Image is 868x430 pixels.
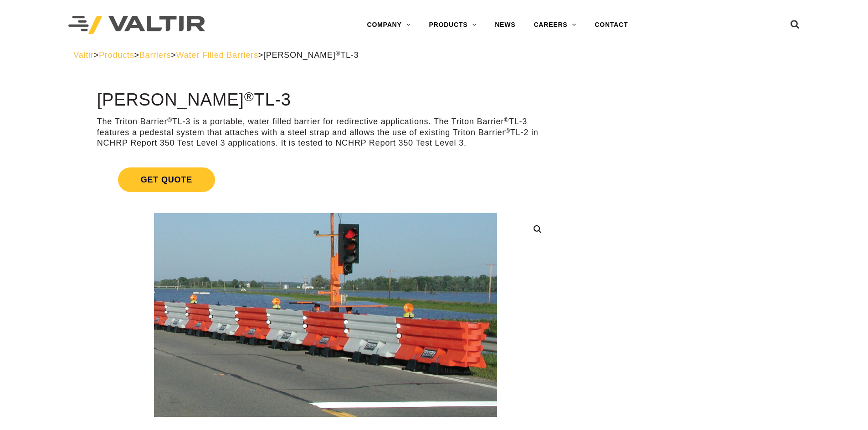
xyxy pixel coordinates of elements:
a: CAREERS [524,16,586,34]
span: Get Quote [118,167,215,192]
span: [PERSON_NAME] TL-3 [263,51,359,60]
a: NEWS [486,16,524,34]
sup: ® [167,116,172,123]
h1: [PERSON_NAME] TL-3 [97,91,554,110]
sup: ® [505,127,510,134]
a: CONTACT [586,16,637,34]
img: Valtir [68,16,205,35]
sup: ® [335,50,340,57]
a: Products [99,51,134,60]
a: Water Filled Barriers [176,51,258,60]
a: Get Quote [97,157,554,203]
a: Barriers [139,51,171,60]
sup: ® [244,89,254,104]
a: Valtir [73,51,93,60]
div: > > > > [73,50,795,61]
a: COMPANY [358,16,420,34]
a: PRODUCTS [420,16,486,34]
p: The Triton Barrier TL-3 is a portable, water filled barrier for redirective applications. The Tri... [97,116,554,148]
sup: ® [504,116,509,123]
